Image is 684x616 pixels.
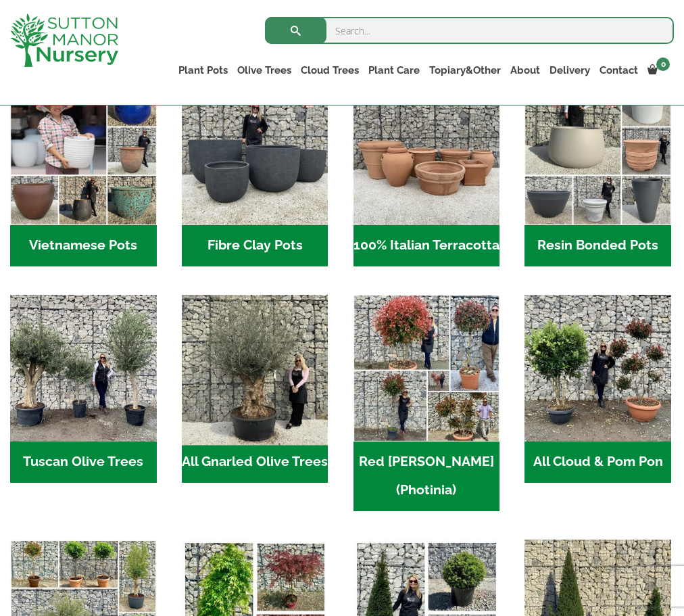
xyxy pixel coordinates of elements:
h2: Fibre Clay Pots [182,225,328,267]
a: Plant Care [364,61,424,80]
a: Visit product category All Cloud & Pom Pon [524,295,671,483]
a: 0 [643,61,674,80]
a: Visit product category 100% Italian Terracotta [353,78,500,266]
a: Olive Trees [233,61,296,80]
a: Visit product category Red Robin (Photinia) [353,295,500,511]
img: Home - 1B137C32 8D99 4B1A AA2F 25D5E514E47D 1 105 c [353,78,500,225]
h2: Vietnamese Pots [10,225,157,267]
h2: All Cloud & Pom Pon [524,442,671,483]
a: Visit product category Fibre Clay Pots [182,78,328,266]
span: 0 [656,57,670,71]
h2: 100% Italian Terracotta [353,225,500,267]
a: Visit product category Tuscan Olive Trees [10,295,157,483]
img: logo [10,14,118,67]
a: About [506,61,545,80]
a: Visit product category Resin Bonded Pots [524,78,671,266]
img: Home - 5833C5B7 31D0 4C3A 8E42 DB494A1738DB [178,291,331,445]
img: Home - 8194B7A3 2818 4562 B9DD 4EBD5DC21C71 1 105 c 1 [182,78,328,225]
a: Visit product category Vietnamese Pots [10,78,157,266]
h2: Red [PERSON_NAME] (Photinia) [353,442,500,512]
input: Search... [265,17,674,44]
h2: Resin Bonded Pots [524,225,671,267]
img: Home - 6E921A5B 9E2F 4B13 AB99 4EF601C89C59 1 105 c [10,78,157,225]
img: Home - F5A23A45 75B5 4929 8FB2 454246946332 [353,295,500,442]
h2: All Gnarled Olive Trees [182,442,328,483]
a: Delivery [545,61,595,80]
img: Home - A124EB98 0980 45A7 B835 C04B779F7765 [524,295,671,442]
a: Cloud Trees [296,61,364,80]
img: Home - 7716AD77 15EA 4607 B135 B37375859F10 [10,295,157,442]
a: Contact [595,61,643,80]
img: Home - 67232D1B A461 444F B0F6 BDEDC2C7E10B 1 105 c [524,78,671,225]
a: Visit product category All Gnarled Olive Trees [182,295,328,483]
h2: Tuscan Olive Trees [10,442,157,483]
a: Plant Pots [174,61,233,80]
a: Topiary&Other [424,61,506,80]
